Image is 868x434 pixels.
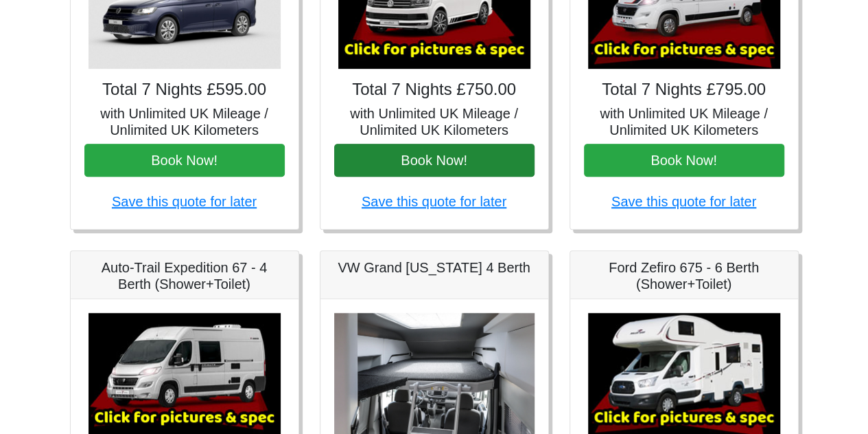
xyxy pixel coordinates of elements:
a: Save this quote for later [362,194,506,209]
h5: VW Grand [US_STATE] 4 Berth [334,259,535,276]
a: Save this quote for later [611,194,756,209]
button: Book Now! [334,144,535,177]
h4: Total 7 Nights £595.00 [84,80,285,100]
button: Book Now! [584,144,784,177]
h5: Auto-Trail Expedition 67 - 4 Berth (Shower+Toilet) [84,259,285,292]
button: Book Now! [84,144,285,177]
h4: Total 7 Nights £750.00 [334,80,535,100]
h5: with Unlimited UK Mileage / Unlimited UK Kilometers [334,105,535,138]
a: Save this quote for later [112,194,257,209]
h5: with Unlimited UK Mileage / Unlimited UK Kilometers [84,105,285,138]
h4: Total 7 Nights £795.00 [584,80,784,100]
h5: Ford Zefiro 675 - 6 Berth (Shower+Toilet) [584,259,784,292]
h5: with Unlimited UK Mileage / Unlimited UK Kilometers [584,105,784,138]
